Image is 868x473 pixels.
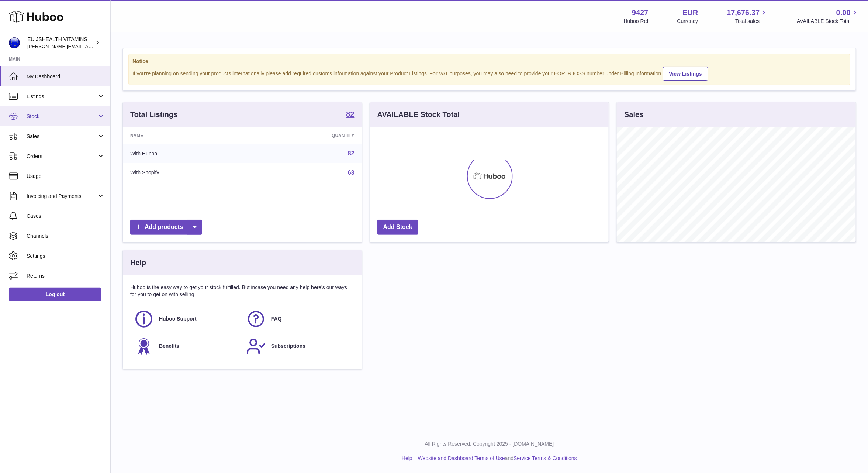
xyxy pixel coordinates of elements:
span: Returns [27,273,105,280]
td: With Shopify [123,163,252,182]
strong: 82 [346,110,354,118]
span: 0.00 [836,8,851,18]
h3: AVAILABLE Stock Total [377,110,460,120]
a: 0.00 AVAILABLE Stock Total [797,8,859,25]
h3: Total Listings [130,110,178,120]
span: Cases [27,213,105,220]
th: Quantity [252,127,362,144]
span: Listings [27,93,97,100]
a: Service Terms & Conditions [513,455,577,461]
a: Add products [130,220,202,235]
a: Help [402,455,412,461]
strong: EUR [682,8,698,18]
li: and [415,455,577,462]
a: Website and Dashboard Terms of Use [418,455,505,461]
strong: Notice [132,58,846,65]
div: Currency [677,18,698,25]
span: FAQ [271,315,282,322]
span: Subscriptions [271,343,305,350]
a: Huboo Support [134,309,239,329]
div: Huboo Ref [624,18,649,25]
h3: Help [130,258,146,268]
span: [PERSON_NAME][EMAIL_ADDRESS][DOMAIN_NAME] [27,43,148,49]
div: EU JSHEALTH VITAMINS [27,36,94,50]
a: FAQ [246,309,351,329]
p: Huboo is the easy way to get your stock fulfilled. But incase you need any help here's our ways f... [130,284,355,298]
a: Benefits [134,336,239,356]
th: Name [123,127,252,144]
span: Total sales [735,18,768,25]
span: Settings [27,253,105,260]
span: My Dashboard [27,73,105,80]
p: All Rights Reserved. Copyright 2025 - [DOMAIN_NAME] [117,441,862,448]
a: Subscriptions [246,336,351,356]
a: Add Stock [377,220,418,235]
span: Huboo Support [159,315,197,322]
span: Stock [27,113,97,120]
span: Usage [27,173,105,180]
h3: Sales [624,110,643,120]
strong: 9427 [632,8,649,18]
span: Orders [27,153,97,160]
a: Log out [9,288,101,301]
span: AVAILABLE Stock Total [797,18,859,25]
span: Invoicing and Payments [27,193,97,200]
span: Benefits [159,343,179,350]
a: View Listings [663,67,708,81]
span: 17,676.37 [727,8,760,18]
div: If you're planning on sending your products internationally please add required customs informati... [132,66,846,81]
img: laura@jessicasepel.com [9,37,20,48]
td: With Huboo [123,144,252,163]
a: 82 [348,150,355,157]
a: 63 [348,169,355,176]
a: 17,676.37 Total sales [727,8,768,25]
span: Channels [27,233,105,240]
span: Sales [27,133,97,140]
a: 82 [346,110,354,119]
